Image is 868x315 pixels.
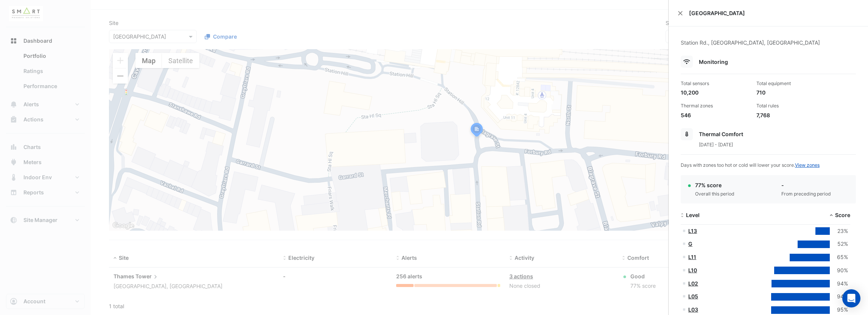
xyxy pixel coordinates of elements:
[830,266,848,275] div: 90%
[678,11,683,16] button: Close
[681,102,750,109] div: Thermal zones
[688,228,697,234] a: L13
[681,39,856,56] div: Station Rd., [GEOGRAPHIC_DATA], [GEOGRAPHIC_DATA]
[688,293,698,299] a: L05
[830,306,848,314] div: 95%
[688,280,698,287] a: L02
[695,181,734,189] div: 77% score
[835,212,850,218] span: Score
[699,59,728,65] span: Monitoring
[699,142,733,147] span: [DATE] - [DATE]
[781,191,831,197] div: From preceding period
[689,9,859,17] span: [GEOGRAPHIC_DATA]
[756,80,826,87] div: Total equipment
[681,111,750,119] div: 546
[830,227,848,236] div: 23%
[686,212,700,218] span: Level
[681,88,750,96] div: 10,200
[695,191,734,197] div: Overall this period
[681,80,750,87] div: Total sensors
[688,267,697,273] a: L10
[830,279,848,288] div: 94%
[688,241,692,247] a: G
[842,289,860,307] div: Open Intercom Messenger
[756,88,826,96] div: 710
[756,102,826,109] div: Total rules
[681,162,820,168] span: Days with zones too hot or cold will lower your score.
[795,162,820,168] a: View zones
[688,254,696,260] a: L11
[756,111,826,119] div: 7,768
[781,181,831,189] div: -
[688,306,698,313] a: L03
[830,253,848,262] div: 65%
[830,292,848,301] div: 94%
[830,240,848,248] div: 52%
[699,131,743,137] span: Thermal Comfort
